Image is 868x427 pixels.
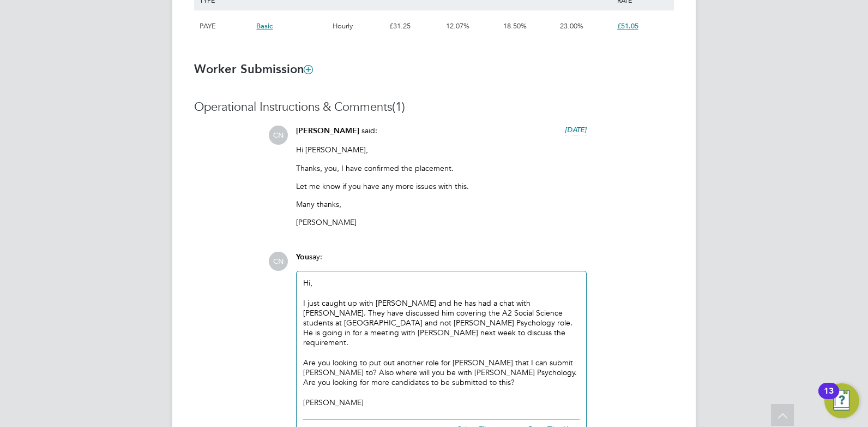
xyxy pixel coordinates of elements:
div: £31.25 [387,10,443,42]
p: [PERSON_NAME] [296,217,587,227]
span: Basic [256,21,273,31]
div: [PERSON_NAME] [303,398,580,407]
span: [PERSON_NAME] [296,126,359,135]
div: Hourly [330,10,387,42]
div: 13 [824,391,834,405]
div: Hi, [303,278,580,407]
p: Many thanks, [296,199,587,209]
div: Are you looking to put out another role for [PERSON_NAME] that I can submit [PERSON_NAME] to? Als... [303,358,580,388]
span: 12.07% [446,21,469,31]
h3: Operational Instructions & Comments [194,99,674,115]
span: £51.05 [617,21,638,31]
p: Hi [PERSON_NAME], [296,145,587,155]
div: say: [296,252,587,271]
span: said: [361,126,377,135]
span: CN [269,252,288,271]
span: 23.00% [560,21,583,31]
div: I just caught up with [PERSON_NAME] and he has had a chat with [PERSON_NAME]. They have discussed... [303,298,580,348]
button: Open Resource Center, 13 new notifications [824,383,859,418]
span: [DATE] [565,125,587,134]
p: Let me know if you have any more issues with this. [296,181,587,191]
span: 18.50% [503,21,527,31]
p: Thanks, you, I have confirmed the placement. [296,163,587,173]
b: Worker Submission [194,62,312,76]
div: PAYE [197,10,254,42]
span: (1) [392,99,405,114]
span: You [296,252,309,262]
span: CN [269,126,288,145]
